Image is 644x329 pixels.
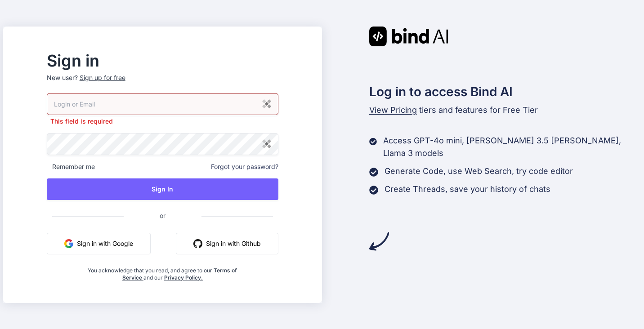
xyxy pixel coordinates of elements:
span: Remember me [47,162,95,171]
a: Terms of Service [122,267,237,281]
img: Sticky Password [262,99,271,108]
p: tiers and features for Free Tier [369,104,641,116]
p: This field is required [47,117,278,126]
p: Generate Code, use Web Search, try code editor [385,165,573,178]
span: or [124,205,201,227]
img: Bind AI logo [369,27,448,46]
p: Access GPT-4o mini, [PERSON_NAME] 3.5 [PERSON_NAME], Llama 3 models [383,134,641,160]
img: Sticky Password [262,139,271,148]
img: arrow [369,231,389,251]
div: Sign up for free [80,73,125,82]
a: Privacy Policy. [164,274,203,281]
h2: Log in to access Bind AI [369,82,641,101]
img: google [64,239,73,248]
h2: Sign in [47,53,278,68]
button: Sign in with Github [176,233,278,254]
span: Forgot your password? [211,162,278,171]
div: You acknowledge that you read, and agree to our and our [85,262,240,281]
button: Sign In [47,178,278,200]
button: Sign in with Google [47,233,151,254]
p: New user? [47,73,278,93]
p: Create Threads, save your history of chats [385,183,550,196]
span: View Pricing [369,105,417,115]
img: github [193,239,202,248]
input: Login or Email [47,93,278,115]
